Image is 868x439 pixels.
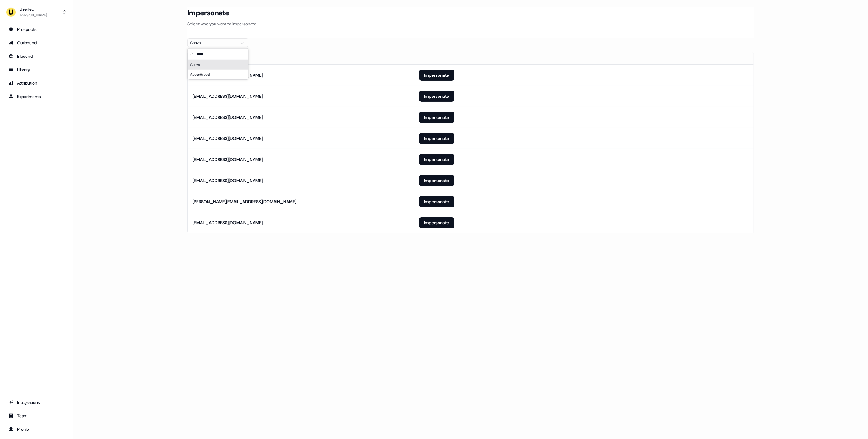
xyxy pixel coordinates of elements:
a: Go to profile [5,424,68,434]
div: Outbound [9,40,64,46]
h3: Impersonate [187,8,229,17]
div: Prospects [9,26,64,32]
button: Impersonate [419,196,454,207]
button: Canva [187,38,248,47]
a: Go to team [5,411,68,421]
div: [EMAIL_ADDRESS][DOMAIN_NAME] [193,114,263,120]
div: [EMAIL_ADDRESS][DOMAIN_NAME] [193,135,263,141]
button: Impersonate [419,70,454,81]
div: [EMAIL_ADDRESS][DOMAIN_NAME] [193,220,263,226]
button: Impersonate [419,133,454,144]
div: [EMAIL_ADDRESS][DOMAIN_NAME] [193,93,263,99]
div: Team [9,413,64,419]
a: Go to attribution [5,78,68,88]
a: Go to prospects [5,24,68,34]
th: Email [188,52,414,64]
div: Integrations [9,399,64,405]
div: Accenttravel [188,70,248,79]
a: Go to experiments [5,92,68,101]
button: Userled[PERSON_NAME] [5,5,68,20]
div: [EMAIL_ADDRESS][DOMAIN_NAME] [193,177,263,184]
button: Impersonate [419,217,454,228]
div: Library [9,67,64,73]
div: Profile [9,426,64,432]
div: Canva [190,40,236,46]
div: [EMAIL_ADDRESS][DOMAIN_NAME] [193,156,263,163]
div: Canva [188,60,248,70]
a: Go to integrations [5,397,68,407]
div: Experiments [9,93,64,100]
button: Impersonate [419,175,454,186]
div: Attribution [9,80,64,86]
button: Impersonate [419,91,454,102]
button: Impersonate [419,112,454,123]
p: Select who you want to impersonate [187,21,754,27]
div: Inbound [9,53,64,59]
button: Impersonate [419,154,454,165]
a: Go to Inbound [5,51,68,61]
div: [PERSON_NAME][EMAIL_ADDRESS][DOMAIN_NAME] [193,199,296,205]
div: [PERSON_NAME] [20,12,47,18]
a: Go to templates [5,65,68,75]
div: Userled [20,6,47,12]
a: Go to outbound experience [5,38,68,48]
